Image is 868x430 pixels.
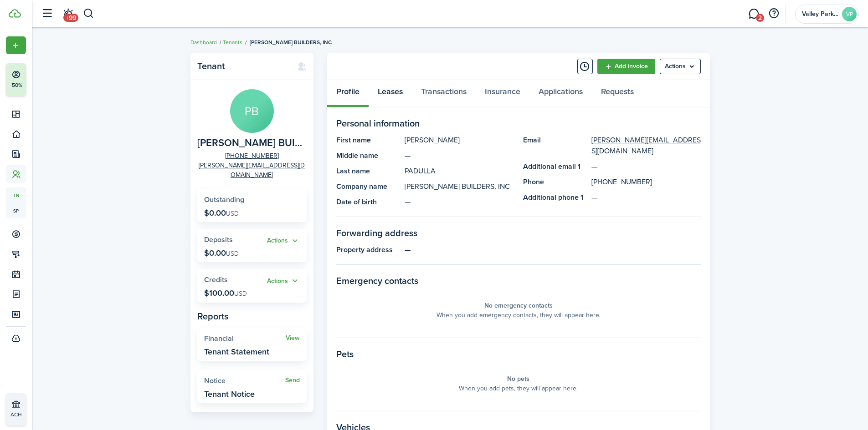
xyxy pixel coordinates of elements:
span: Deposits [204,234,233,245]
a: Add invoice [597,59,655,74]
span: PADULA BUILDERS, INC [197,137,302,149]
a: [PERSON_NAME][EMAIL_ADDRESS][DOMAIN_NAME] [197,161,307,180]
a: Applications [529,80,592,107]
panel-main-title: Middle name [336,150,400,161]
a: [PHONE_NUMBER] [591,177,652,187]
a: Send [285,377,300,384]
span: USD [226,249,239,258]
button: Actions [267,236,300,246]
widget-stats-title: Notice [204,377,285,385]
span: USD [234,289,247,298]
span: Credits [204,274,228,285]
span: USD [226,209,239,218]
button: Open menu [660,59,701,74]
panel-main-placeholder-description: When you add pets, they will appear here. [459,384,578,393]
a: Dashboard [190,38,217,46]
button: Open menu [267,276,300,286]
panel-main-description: — [405,244,701,255]
span: +99 [63,14,78,22]
span: [PERSON_NAME] BUILDERS, INC [250,38,332,46]
button: Open sidebar [38,5,56,22]
menu-btn: Actions [660,59,701,74]
a: [PERSON_NAME][EMAIL_ADDRESS][DOMAIN_NAME] [591,135,701,157]
panel-main-section-title: Forwarding address [336,226,701,240]
a: Notifications [59,2,77,25]
span: 2 [756,14,764,22]
panel-main-title: Tenant [197,61,288,71]
a: [PHONE_NUMBER] [225,151,279,161]
panel-main-title: First name [336,135,400,146]
panel-main-section-title: Emergency contacts [336,274,701,288]
panel-main-description: [PERSON_NAME] BUILDERS, INC [405,181,514,192]
button: Timeline [577,59,593,74]
panel-main-title: Property address [336,244,400,255]
panel-main-section-title: Personal information [336,116,701,130]
p: $0.00 [204,248,239,258]
panel-main-description: PADULLA [405,166,514,177]
img: TenantCloud [9,9,21,18]
panel-main-title: Phone [523,177,587,187]
panel-main-title: Date of birth [336,197,400,207]
widget-stats-description: Tenant Statement [204,347,269,356]
a: sp [6,203,26,218]
panel-main-description: — [405,150,514,161]
a: ACH [6,393,26,425]
button: Open resource center [766,6,781,21]
p: $100.00 [204,288,247,298]
button: Open menu [6,36,26,54]
panel-main-title: Email [523,135,587,157]
button: Open menu [267,236,300,246]
a: Requests [592,80,643,107]
a: Tenants [223,38,242,46]
panel-main-title: Additional phone 1 [523,192,587,203]
widget-stats-title: Financial [204,334,286,343]
panel-main-placeholder-description: When you add emergency contacts, they will appear here. [437,310,601,320]
avatar-text: PB [230,89,274,133]
panel-main-title: Company name [336,181,400,192]
span: Valley Park Properties [802,11,838,17]
p: 50% [11,81,23,89]
button: 50% [6,63,82,96]
p: $0.00 [204,208,239,218]
panel-main-title: Last name [336,166,400,177]
button: Search [83,6,94,21]
a: Transactions [412,80,476,107]
panel-main-placeholder-title: No emergency contacts [484,301,553,310]
button: Actions [267,276,300,286]
panel-main-section-title: Pets [336,347,701,361]
a: Insurance [476,80,529,107]
p: ACH [10,410,64,419]
a: View [286,334,300,342]
a: Leases [369,80,412,107]
panel-main-description: [PERSON_NAME] [405,135,514,146]
panel-main-placeholder-title: No pets [507,374,529,384]
a: tn [6,187,26,203]
panel-main-title: Additional email 1 [523,161,587,172]
avatar-text: VP [842,7,857,21]
panel-main-subtitle: Reports [197,309,307,323]
a: Messaging [745,2,762,25]
panel-main-description: — [405,197,514,207]
span: Outstanding [204,194,244,205]
widget-stats-description: Tenant Notice [204,390,255,399]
